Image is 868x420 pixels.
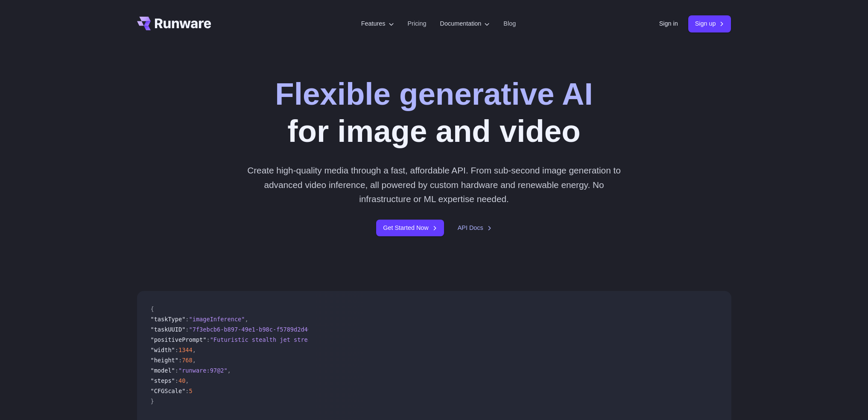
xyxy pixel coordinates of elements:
span: : [178,357,182,364]
span: "positivePrompt" [151,336,207,343]
span: : [206,336,210,343]
span: } [151,398,154,405]
span: "imageInference" [189,316,245,323]
label: Documentation [440,19,490,29]
label: Features [361,19,394,29]
span: : [185,326,189,333]
span: "Futuristic stealth jet streaking through a neon-lit cityscape with glowing purple exhaust" [210,336,528,343]
span: : [175,367,178,374]
span: , [193,347,196,353]
span: "runware:97@2" [178,367,228,374]
span: "7f3ebcb6-b897-49e1-b98c-f5789d2d40d7" [189,326,322,333]
span: , [228,367,231,374]
span: "model" [151,367,175,374]
span: "taskUUID" [151,326,186,333]
strong: Flexible generative AI [275,76,593,111]
span: { [151,305,154,312]
a: API Docs [458,223,492,233]
a: Go to / [137,17,211,30]
span: : [175,347,178,353]
p: Create high-quality media through a fast, affordable API. From sub-second image generation to adv... [244,163,624,206]
span: "taskType" [151,316,186,323]
span: : [185,316,189,323]
span: : [175,377,178,384]
span: "width" [151,347,175,353]
span: 40 [178,377,185,384]
a: Sign up [688,15,731,32]
span: , [245,316,248,323]
span: , [185,377,189,384]
h1: for image and video [275,75,593,150]
span: "CFGScale" [151,388,186,394]
a: Sign in [659,19,678,29]
span: , [193,357,196,364]
a: Get Started Now [376,220,444,236]
span: 768 [182,357,193,364]
a: Pricing [408,19,427,29]
a: Blog [503,19,516,29]
span: 1344 [178,347,193,353]
span: 5 [189,388,193,394]
span: "steps" [151,377,175,384]
span: : [185,388,189,394]
span: "height" [151,357,178,364]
